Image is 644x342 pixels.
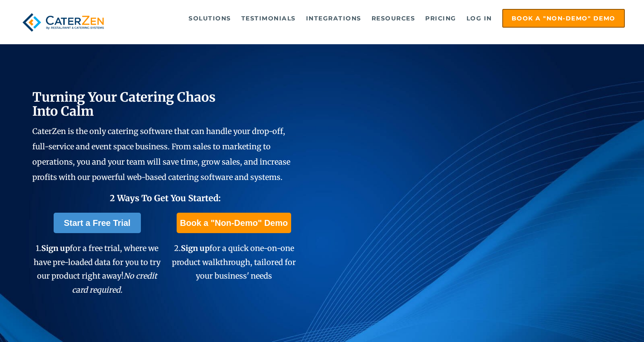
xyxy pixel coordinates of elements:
[41,243,70,253] span: Sign up
[302,10,366,27] a: Integrations
[32,126,290,182] span: CaterZen is the only catering software that can handle your drop-off, full-service and event spac...
[34,243,160,294] span: 1. for a free trial, where we have pre-loaded data for you to try our product right away!
[462,10,496,27] a: Log in
[177,213,291,233] a: Book a "Non-Demo" Demo
[72,271,157,294] em: No credit card required.
[32,89,216,119] span: Turning Your Catering Chaos Into Calm
[237,10,300,27] a: Testimonials
[421,10,461,27] a: Pricing
[172,243,296,281] span: 2. for a quick one-on-one product walkthrough, tailored for your business' needs
[123,9,624,28] div: Navigation Menu
[568,309,635,333] iframe: Help widget launcher
[181,243,209,253] span: Sign up
[19,9,107,36] img: caterzen
[502,9,625,28] a: Book a "Non-Demo" Demo
[110,193,221,203] span: 2 Ways To Get You Started:
[184,10,235,27] a: Solutions
[367,10,420,27] a: Resources
[54,213,141,233] a: Start a Free Trial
